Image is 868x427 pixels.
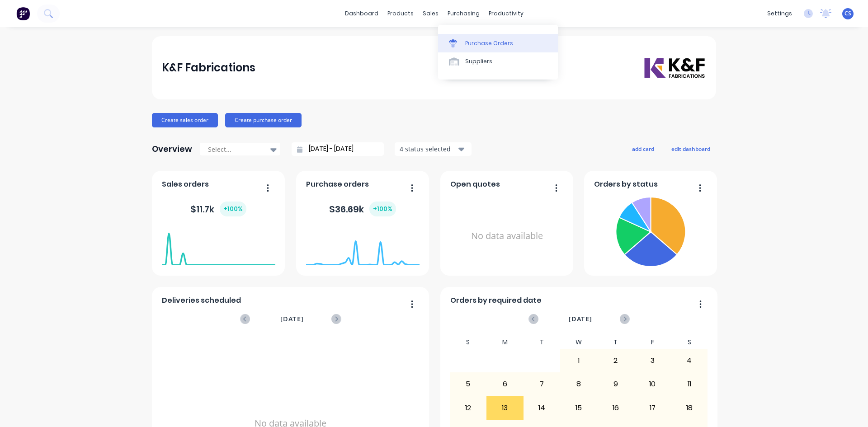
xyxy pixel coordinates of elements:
button: 4 status selected [395,142,472,156]
div: 2 [598,349,634,372]
div: 8 [561,373,597,395]
div: products [383,7,418,20]
a: dashboard [340,7,383,20]
a: Suppliers [438,52,558,70]
div: 3 [634,349,670,372]
div: 7 [524,373,560,395]
div: 18 [671,397,708,419]
span: Orders by status [594,179,658,190]
div: S [450,336,487,349]
div: T [597,336,634,349]
div: No data available [450,193,564,279]
span: [DATE] [569,314,592,324]
div: 9 [598,373,634,395]
div: productivity [484,7,528,20]
div: 15 [561,397,597,419]
div: 16 [598,397,634,419]
button: Create sales order [152,113,218,127]
div: K&F Fabrications [162,59,255,77]
div: Purchase Orders [465,39,513,47]
button: add card [626,143,660,155]
div: S [671,336,708,349]
div: 4 status selected [400,144,457,154]
div: purchasing [443,7,484,20]
div: 17 [634,397,670,419]
div: Suppliers [465,57,492,66]
div: 14 [524,397,560,419]
img: Factory [16,7,30,20]
span: [DATE] [280,314,304,324]
div: 1 [561,349,597,372]
div: M [486,336,524,349]
div: 4 [671,349,708,372]
div: + 100 % [220,202,246,216]
span: Deliveries scheduled [162,295,241,306]
div: $ 11.7k [190,202,246,216]
div: T [524,336,561,349]
div: Overview [152,140,192,158]
div: 6 [487,373,523,395]
img: K&F Fabrications [643,57,706,79]
div: sales [418,7,443,20]
div: 11 [671,373,708,395]
span: Open quotes [450,179,500,190]
div: $ 36.69k [329,202,396,216]
a: Purchase Orders [438,34,558,52]
button: edit dashboard [665,143,716,155]
div: 10 [634,373,670,395]
div: + 100 % [369,202,396,216]
span: CS [844,9,851,18]
div: settings [763,7,797,20]
span: Sales orders [162,179,209,190]
div: 5 [450,373,486,395]
div: W [560,336,597,349]
div: F [634,336,671,349]
span: Orders by required date [450,295,542,306]
div: 12 [450,397,486,419]
div: 13 [487,397,523,419]
span: Purchase orders [306,179,369,190]
button: Create purchase order [225,113,302,127]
